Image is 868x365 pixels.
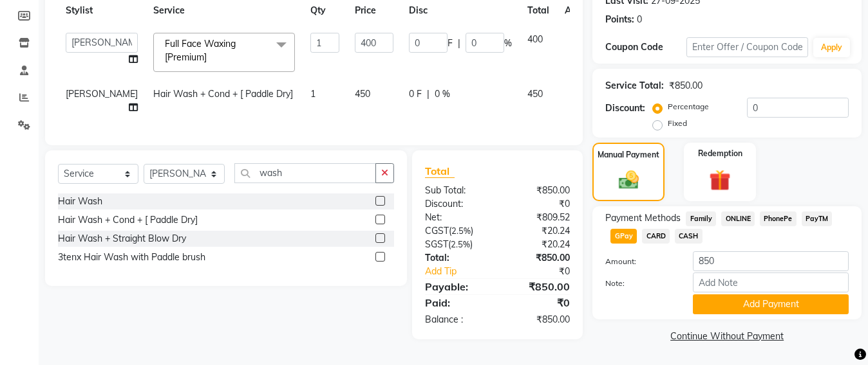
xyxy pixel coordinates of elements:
[693,294,849,314] button: Add Payment
[668,118,687,129] label: Fixed
[612,168,645,191] img: _cash.svg
[58,251,205,264] div: 3tenx Hair Wash with Paddle brush
[498,251,580,265] div: ₹850.00
[693,272,849,292] input: Add Note
[451,239,470,249] span: 2.5%
[498,197,580,211] div: ₹0
[703,167,737,193] img: _gift.svg
[675,229,703,244] span: CASH
[595,330,859,343] a: Continue Without Payment
[760,211,797,226] span: PhonePe
[165,38,236,63] span: Full Face Waxing [Premium]
[415,238,498,251] div: ( )
[435,87,450,101] span: 0 %
[605,13,634,26] div: Points:
[669,79,703,93] div: ₹850.00
[596,278,683,289] label: Note:
[310,88,316,100] span: 1
[415,295,498,310] div: Paid:
[610,229,637,244] span: GPay
[66,88,138,100] span: [PERSON_NAME]
[802,211,833,226] span: PayTM
[642,229,670,244] span: CARD
[637,13,642,26] div: 0
[355,88,370,100] span: 450
[207,51,212,63] a: x
[448,37,453,50] span: F
[721,211,755,226] span: ONLINE
[415,184,498,197] div: Sub Total:
[58,232,186,245] div: Hair Wash + Straight Blow Dry
[498,279,580,294] div: ₹850.00
[498,211,580,224] div: ₹809.52
[415,211,498,224] div: Net:
[605,40,686,54] div: Coupon Code
[498,184,580,197] div: ₹850.00
[686,211,716,226] span: Family
[451,226,471,236] span: 2.5%
[686,37,808,57] input: Enter Offer / Coupon Code
[693,251,849,271] input: Amount
[498,313,580,326] div: ₹850.00
[458,37,460,50] span: |
[498,238,580,251] div: ₹20.24
[527,33,543,45] span: 400
[427,87,429,101] span: |
[813,38,850,57] button: Apply
[58,195,102,208] div: Hair Wash
[504,37,512,50] span: %
[698,148,742,159] label: Redemption
[234,163,376,183] input: Search or Scan
[153,88,293,100] span: Hair Wash + Cond + [ Paddle Dry]
[498,224,580,238] div: ₹20.24
[415,251,498,265] div: Total:
[598,149,659,161] label: Manual Payment
[527,88,543,100] span: 450
[605,79,664,93] div: Service Total:
[58,213,198,227] div: Hair Wash + Cond + [ Paddle Dry]
[498,295,580,310] div: ₹0
[415,279,498,294] div: Payable:
[415,224,498,238] div: ( )
[425,238,448,250] span: SGST
[415,197,498,211] div: Discount:
[668,101,709,112] label: Percentage
[409,87,422,101] span: 0 F
[425,225,449,236] span: CGST
[511,265,580,278] div: ₹0
[425,165,455,178] span: Total
[415,265,511,278] a: Add Tip
[605,211,681,225] span: Payment Methods
[415,313,498,326] div: Balance :
[596,256,683,267] label: Amount:
[605,102,645,115] div: Discount:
